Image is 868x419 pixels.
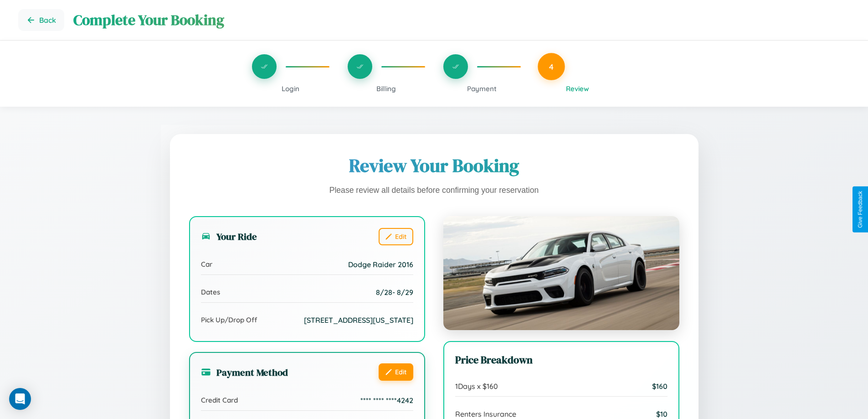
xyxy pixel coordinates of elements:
[379,228,413,245] button: Edit
[652,382,668,391] span: $ 160
[455,382,498,391] span: 1 Days x $ 160
[857,191,863,228] div: Give Feedback
[18,9,64,31] button: Go back
[455,409,516,419] span: Renters Insurance
[73,10,850,30] h1: Complete Your Booking
[348,260,413,269] span: Dodge Raider 2016
[455,353,668,367] h3: Price Breakdown
[282,84,299,93] span: Login
[201,288,220,296] span: Dates
[566,84,589,93] span: Review
[201,260,212,269] span: Car
[201,366,288,379] h3: Payment Method
[201,316,257,324] span: Pick Up/Drop Off
[9,388,31,410] div: Open Intercom Messenger
[376,84,396,93] span: Billing
[443,216,679,330] img: Dodge Raider
[189,183,679,198] p: Please review all details before confirming your reservation
[376,288,413,297] span: 8 / 28 - 8 / 29
[379,363,413,381] button: Edit
[304,316,413,325] span: [STREET_ADDRESS][US_STATE]
[467,84,497,93] span: Payment
[549,62,554,72] span: 4
[201,230,257,243] h3: Your Ride
[201,396,238,404] span: Credit Card
[189,153,679,178] h1: Review Your Booking
[656,409,668,419] span: $ 10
